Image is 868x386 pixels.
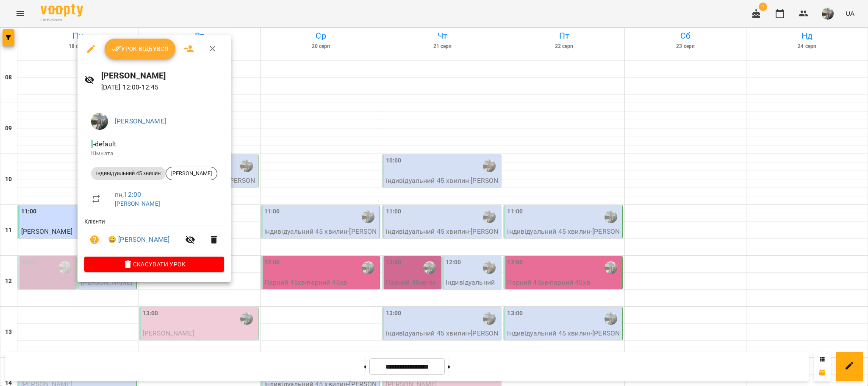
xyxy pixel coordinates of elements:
img: 3ee4fd3f6459422412234092ea5b7c8e.jpg [91,113,108,130]
span: [PERSON_NAME] [166,170,217,177]
h6: [PERSON_NAME] [101,69,224,82]
p: [DATE] 12:00 - 12:45 [101,82,224,92]
p: Кімната [91,149,217,158]
div: [PERSON_NAME] [166,167,217,180]
a: [PERSON_NAME] [115,200,160,207]
a: 😀 [PERSON_NAME] [108,235,169,245]
button: Скасувати Урок [84,257,224,272]
span: індивідуальний 45 хвилин [91,170,166,177]
a: пн , 12:00 [115,190,141,199]
span: Скасувати Урок [91,259,217,269]
ul: Клієнти [84,217,224,257]
a: [PERSON_NAME] [115,117,166,125]
button: Урок відбувся [105,39,176,59]
span: Урок відбувся [111,44,169,54]
button: Візит ще не сплачено. Додати оплату? [84,229,105,250]
span: - default [91,140,118,148]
